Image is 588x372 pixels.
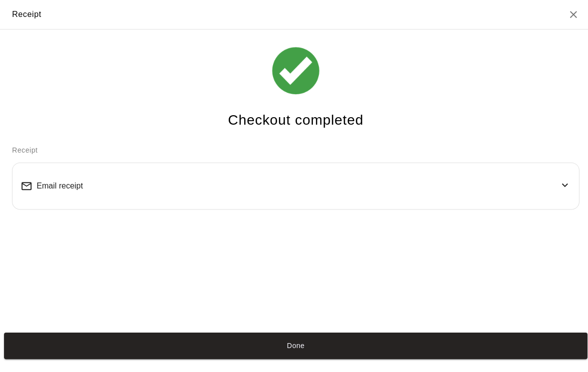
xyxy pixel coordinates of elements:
div: Receipt [12,8,41,21]
img: check_icon [269,45,319,95]
button: Done [4,331,584,357]
button: Close [564,8,576,20]
span: Email receipt [36,181,82,189]
p: Receipt [12,144,576,155]
h4: Checkout completed [227,111,361,129]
